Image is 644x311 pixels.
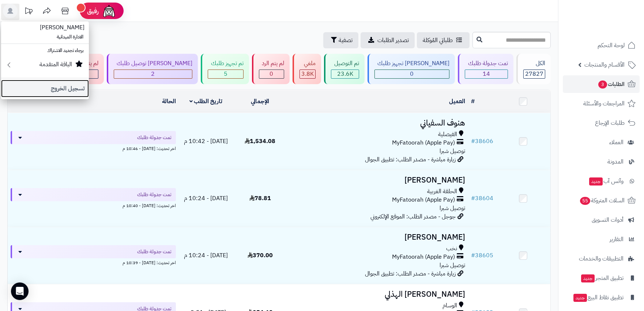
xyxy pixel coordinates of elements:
span: 3 [598,80,607,89]
img: logo-2.png [594,5,637,21]
h3: هنوف السفياني [290,119,465,127]
span: 1,534.08 [245,137,275,146]
a: #38606 [471,137,493,146]
button: تصفية [323,32,358,48]
div: تم التوصيل [331,59,359,68]
span: جديد [573,294,587,302]
h3: [PERSON_NAME] [290,176,465,184]
span: الوسام [442,301,457,310]
a: الباقة المتقدمة [1,56,89,76]
a: طلبات الإرجاع [563,114,640,132]
small: الباقة المتقدمة [39,60,72,69]
span: التطبيقات والخدمات [579,254,624,264]
span: طلباتي المُوكلة [423,36,453,45]
div: 14 [465,70,507,78]
span: تطبيق نقاط البيع [573,292,624,303]
span: تطبيق المتجر [580,273,624,283]
span: لوحة التحكم [598,40,625,50]
div: تم تجهيز طلبك [208,59,243,68]
span: 14 [483,70,490,78]
span: نخب [446,244,457,253]
div: 0 [375,70,449,78]
a: تم التوصيل 23.6K [323,54,366,84]
a: العميل [449,97,465,106]
span: 23.6K [337,70,353,78]
span: تمت جدولة طلبك [137,191,172,198]
span: 78.81 [249,194,271,203]
span: MyFatoorah (Apple Pay) [392,253,455,261]
span: زيارة مباشرة - مصدر الطلب: تطبيق الجوال [365,269,456,278]
span: تصفية [339,36,353,45]
a: الكل27827 [515,54,552,84]
span: توصيل شبرا [440,204,465,213]
a: التطبيقات والخدمات [563,250,640,267]
span: 0 [410,70,414,78]
span: # [471,194,475,203]
span: وآتس آب [588,176,624,186]
a: تمت جدولة طلبك 14 [456,54,515,84]
span: 370.00 [248,251,273,260]
li: الادارة الميدانية [1,32,89,42]
span: رفيق [87,7,99,15]
span: [DATE] - 10:24 م [184,194,228,203]
a: التقارير [563,231,640,248]
a: وآتس آبجديد [563,172,640,190]
span: MyFatoorah (Apple Pay) [392,196,455,204]
a: تسجيل الخروج [1,80,89,97]
a: طلباتي المُوكلة [417,32,470,48]
span: الفيصلية [438,130,457,139]
div: Open Intercom Messenger [11,282,29,300]
span: تمت جدولة طلبك [137,134,172,141]
span: تصدير الطلبات [377,36,409,45]
div: لم يتم الرد [259,59,284,68]
a: الطلبات3 [563,75,640,93]
div: 5 [208,70,243,78]
span: الحلقة الغربية [427,187,457,196]
div: 0 [259,70,284,78]
span: أدوات التسويق [592,215,624,225]
h3: [PERSON_NAME] [290,233,465,241]
a: #38605 [471,251,493,260]
li: برجاء تجديد الاشتراك [1,45,89,56]
a: الإجمالي [251,97,269,106]
a: # [471,97,475,106]
span: توصيل شبرا [440,147,465,155]
span: التقارير [610,234,624,244]
div: [PERSON_NAME] توصيل طلبك [114,59,192,68]
a: تصدير الطلبات [361,32,415,48]
span: الطلبات [598,79,625,89]
a: لوحة التحكم [563,37,640,54]
span: جديد [581,274,595,282]
span: جديد [589,177,603,186]
span: 27827 [525,70,543,78]
span: الأقسام والمنتجات [584,60,625,70]
a: أدوات التسويق [563,211,640,229]
div: 23588 [331,70,358,78]
a: تطبيق المتجرجديد [563,269,640,287]
span: جوجل - مصدر الطلب: الموقع الإلكتروني [370,212,456,221]
span: 2 [151,70,155,78]
span: 0 [270,70,273,78]
div: اخر تحديث: [DATE] - 10:46 م [11,144,176,152]
span: طلبات الإرجاع [595,118,625,128]
div: اخر تحديث: [DATE] - 10:40 م [11,201,176,209]
div: 3844 [300,70,315,78]
span: العملاء [609,137,624,147]
a: السلات المتروكة55 [563,192,640,209]
div: اخر تحديث: [DATE] - 10:39 م [11,258,176,266]
div: 2 [114,70,192,78]
span: زيارة مباشرة - مصدر الطلب: تطبيق الجوال [365,155,456,164]
div: ملغي [300,59,316,68]
a: المراجعات والأسئلة [563,95,640,112]
a: #38604 [471,194,493,203]
a: [PERSON_NAME] تجهيز طلبك 0 [366,54,456,84]
span: 55 [580,197,590,205]
a: تطبيق نقاط البيعجديد [563,289,640,306]
img: ai-face.png [102,4,116,18]
a: ملغي 3.8K [291,54,323,84]
span: [DATE] - 10:42 م [184,137,228,146]
a: [PERSON_NAME] توصيل طلبك 2 [105,54,199,84]
a: تحديثات المنصة [19,4,38,20]
span: السلات المتروكة [579,195,625,206]
a: العملاء [563,134,640,151]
